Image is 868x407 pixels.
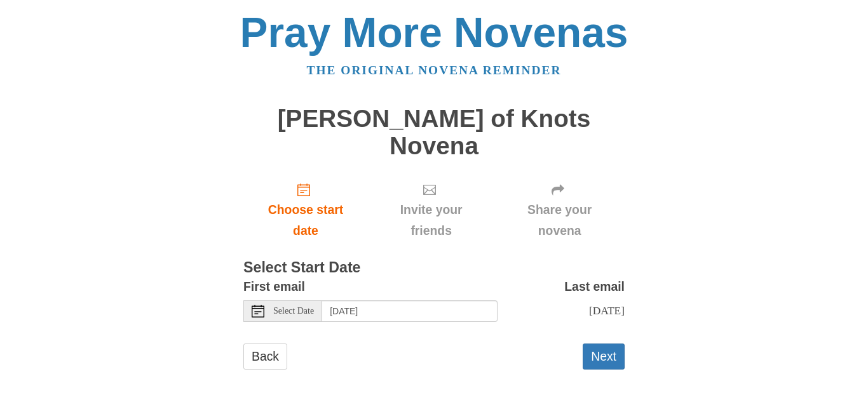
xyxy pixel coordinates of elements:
[507,199,612,241] span: Share your novena
[243,344,287,370] a: Back
[243,172,368,248] a: Choose start date
[381,199,482,241] span: Invite your friends
[243,260,625,276] h3: Select Start Date
[564,276,625,297] label: Last email
[494,172,625,248] div: Click "Next" to confirm your start date first.
[589,304,625,317] span: [DATE]
[583,344,625,370] button: Next
[273,307,314,316] span: Select Date
[256,199,355,241] span: Choose start date
[240,9,628,56] a: Pray More Novenas
[368,172,494,248] div: Click "Next" to confirm your start date first.
[307,63,562,77] a: The original novena reminder
[243,276,305,297] label: First email
[243,105,625,159] h1: [PERSON_NAME] of Knots Novena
